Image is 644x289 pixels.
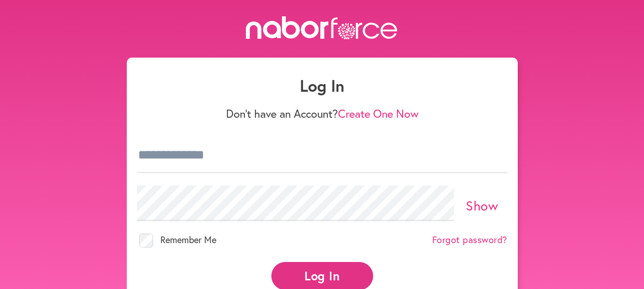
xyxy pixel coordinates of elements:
p: Don't have an Account? [137,107,508,120]
span: Remember Me [160,233,216,246]
a: Show [466,197,498,214]
a: Forgot password? [432,234,508,246]
h1: Log In [137,76,508,95]
a: Create One Now [338,106,418,121]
